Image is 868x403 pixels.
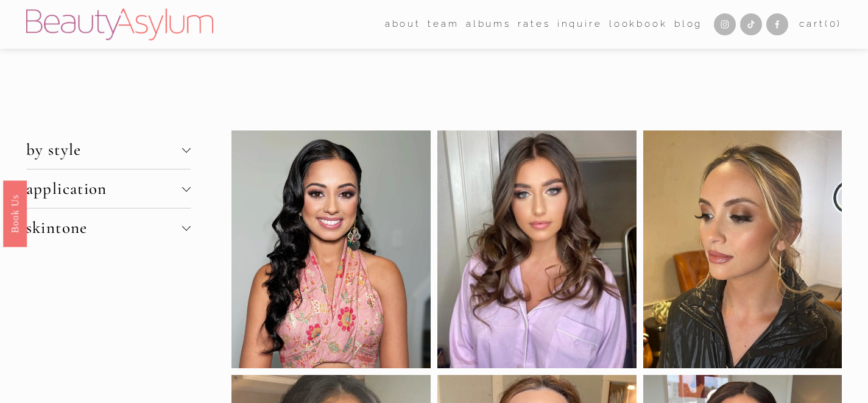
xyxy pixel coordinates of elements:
[830,18,838,29] span: 0
[766,13,788,35] a: Facebook
[428,15,459,34] a: folder dropdown
[26,140,182,160] span: by style
[740,13,762,35] a: TikTok
[26,9,213,40] img: Beauty Asylum | Bridal Hair &amp; Makeup Charlotte &amp; Atlanta
[26,179,182,199] span: application
[26,218,182,238] span: skintone
[26,209,191,247] button: skintone
[674,15,702,34] a: Blog
[385,16,421,33] span: about
[3,180,27,246] a: Book Us
[609,15,668,34] a: Lookbook
[714,13,736,35] a: Instagram
[26,130,191,169] button: by style
[428,16,459,33] span: team
[799,16,842,33] a: Cart(0)
[26,169,191,208] button: application
[466,15,511,34] a: albums
[825,18,842,29] span: ( )
[557,15,602,34] a: Inquire
[518,15,550,34] a: Rates
[385,15,421,34] a: folder dropdown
